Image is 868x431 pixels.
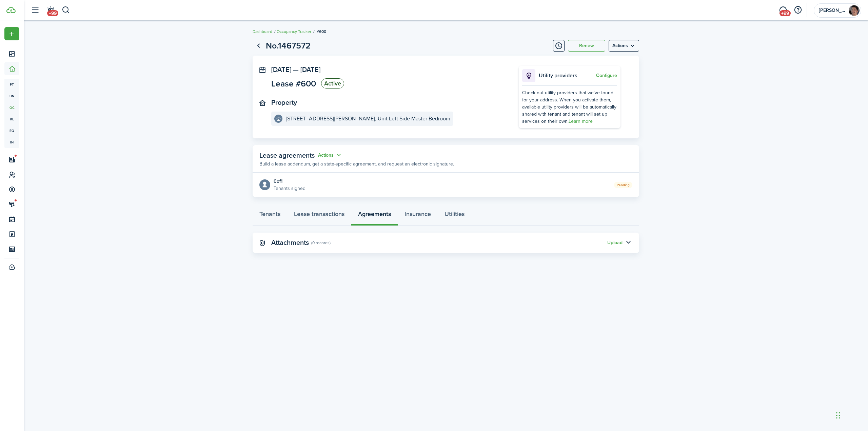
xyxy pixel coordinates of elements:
[62,4,70,16] button: Search
[317,28,326,35] span: #600
[318,151,342,159] button: Open menu
[596,73,617,78] button: Configure
[293,64,299,75] span: —
[274,178,305,185] div: 0 of 1
[300,64,320,75] span: [DATE]
[28,4,41,17] button: Open sidebar
[609,40,639,52] menu-btn: Actions
[553,40,565,52] button: Timeline
[4,27,19,40] button: Open menu
[271,99,297,106] panel-main-title: Property
[4,113,19,125] a: kl
[318,151,342,159] button: Actions
[287,205,351,226] a: Lease transactions
[47,10,58,16] span: +99
[321,78,344,89] status: Active
[271,64,291,75] span: [DATE]
[44,2,57,19] a: Notifications
[780,10,791,16] span: +99
[623,237,634,249] button: Toggle accordion
[266,39,311,52] h1: No.1467572
[4,102,19,113] a: oc
[609,40,639,52] button: Open menu
[271,79,316,88] span: Lease #600
[776,2,789,19] a: Messaging
[568,40,605,52] button: Renew
[253,205,287,226] a: Tenants
[4,136,19,148] a: in
[259,150,315,160] span: Lease agreements
[259,160,454,168] p: Build a lease addendum, get a state-specific agreement, and request an electronic signature.
[614,182,632,188] status: Pending
[438,205,471,226] a: Utilities
[569,118,593,125] a: Learn more
[271,239,309,247] panel-main-title: Attachments
[607,240,623,246] button: Upload
[792,4,804,16] button: Open resource center
[311,240,331,246] panel-main-subtitle: (0 records)
[6,7,16,13] img: TenantCloud
[253,40,264,52] a: Go back
[277,28,311,35] a: Occupancy Tracker
[286,116,450,122] e-details-info-title: [STREET_ADDRESS][PERSON_NAME], Unit Left Side Master Bedroom
[398,205,438,226] a: Insurance
[522,89,617,125] div: Check out utility providers that we've found for your address. When you activate them, available ...
[253,28,272,35] a: Dashboard
[836,405,840,426] div: Drag
[755,358,868,431] iframe: Chat Widget
[849,5,860,16] img: Andy
[4,90,19,102] a: un
[4,79,19,90] a: pt
[274,185,305,192] p: Tenants signed
[819,8,846,13] span: Andy
[539,72,594,80] p: Utility providers
[4,125,19,136] a: eq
